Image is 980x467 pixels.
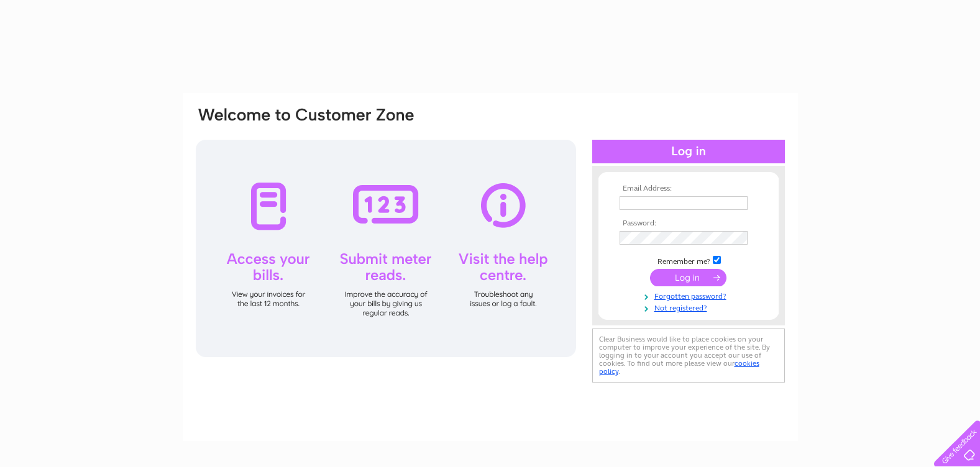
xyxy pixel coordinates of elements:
[599,359,759,376] a: cookies policy
[592,329,785,383] div: Clear Business would like to place cookies on your computer to improve your experience of the sit...
[620,289,761,301] a: Forgotten password?
[616,254,761,266] td: Remember me?
[620,301,761,313] a: Not registered?
[650,269,726,286] input: Submit
[616,219,761,228] th: Password:
[616,184,761,193] th: Email Address:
